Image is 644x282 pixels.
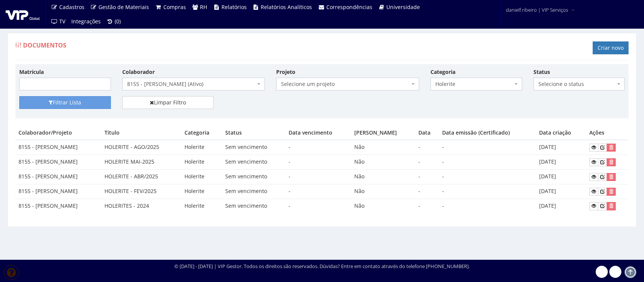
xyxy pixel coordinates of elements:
[200,3,207,11] span: RH
[351,126,415,140] th: [PERSON_NAME]
[15,140,101,155] td: 8155 - [PERSON_NAME]
[286,184,351,199] td: -
[98,3,149,11] span: Gestão de Materiais
[71,18,101,25] span: Integrações
[351,155,415,170] td: Não
[222,126,285,140] th: Status
[276,68,295,76] label: Projeto
[104,14,124,29] a: (0)
[415,155,439,170] td: -
[122,68,155,76] label: Colaborador
[15,126,101,140] th: Colaborador/Projeto
[122,78,265,90] span: 8155 - ADRIANO DE FREITAS RODRIGUES (Ativo)
[19,96,111,109] button: Filtrar Lista
[326,3,372,11] span: Correspondências
[536,155,586,170] td: [DATE]
[351,184,415,199] td: Não
[430,78,522,90] span: Holerite
[101,155,181,170] td: HOLERITE MAI-2025
[222,140,285,155] td: Sem vencimento
[415,170,439,184] td: -
[101,140,181,155] td: HOLERITE - AGO/2025
[101,199,181,213] td: HOLERITES - 2024
[122,96,214,109] a: Limpar Filtro
[221,3,247,11] span: Relatórios
[181,199,222,213] td: Holerite
[430,68,455,76] label: Categoria
[101,170,181,184] td: HOLERITE - ABR/2025
[439,155,536,170] td: -
[101,126,181,140] th: Título
[181,140,222,155] td: Holerite
[48,14,68,29] a: TV
[15,170,101,184] td: 8155 - [PERSON_NAME]
[439,140,536,155] td: -
[536,126,586,140] th: Data criação
[415,140,439,155] td: -
[533,78,625,90] span: Selecione o status
[15,155,101,170] td: 8155 - [PERSON_NAME]
[435,80,513,88] span: Holerite
[286,126,351,140] th: Data vencimento
[286,170,351,184] td: -
[586,126,629,140] th: Ações
[286,155,351,170] td: -
[439,184,536,199] td: -
[415,199,439,213] td: -
[59,18,65,25] span: TV
[533,68,550,76] label: Status
[181,184,222,199] td: Holerite
[181,155,222,170] td: Holerite
[538,80,616,88] span: Selecione o status
[536,140,586,155] td: [DATE]
[174,263,470,270] div: © [DATE] - [DATE] | VIP Gestor. Todos os direitos são reservados. Dúvidas? Entre em contato atrav...
[23,41,66,49] span: Documentos
[59,3,85,11] span: Cadastros
[222,199,285,213] td: Sem vencimento
[222,170,285,184] td: Sem vencimento
[181,170,222,184] td: Holerite
[506,6,568,14] span: danielf.ribeiro | VIP Serviços
[593,41,629,54] a: Criar novo
[261,3,312,11] span: Relatórios Analíticos
[15,199,101,213] td: 8155 - [PERSON_NAME]
[222,155,285,170] td: Sem vencimento
[536,170,586,184] td: [DATE]
[115,18,121,25] span: (0)
[351,140,415,155] td: Não
[536,199,586,213] td: [DATE]
[415,126,439,140] th: Data
[351,199,415,213] td: Não
[281,80,410,88] span: Selecione um projeto
[181,126,222,140] th: Categoria
[286,199,351,213] td: -
[6,9,40,20] img: logo
[68,14,104,29] a: Integrações
[101,184,181,199] td: HOLERITE - FEV/2025
[415,184,439,199] td: -
[127,80,256,88] span: 8155 - ADRIANO DE FREITAS RODRIGUES (Ativo)
[276,78,419,90] span: Selecione um projeto
[536,184,586,199] td: [DATE]
[163,3,186,11] span: Compras
[19,68,44,76] label: Matrícula
[439,170,536,184] td: -
[222,184,285,199] td: Sem vencimento
[439,126,536,140] th: Data emissão (Certificado)
[439,199,536,213] td: -
[351,170,415,184] td: Não
[15,184,101,199] td: 8155 - [PERSON_NAME]
[286,140,351,155] td: -
[386,3,420,11] span: Universidade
